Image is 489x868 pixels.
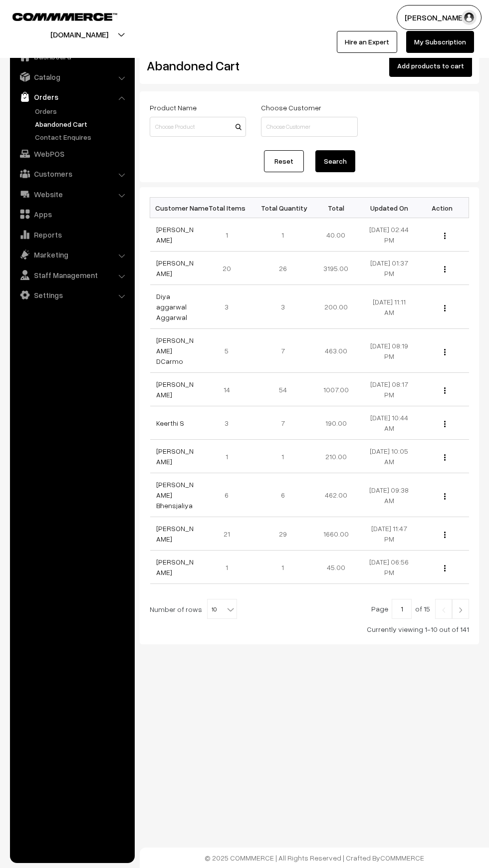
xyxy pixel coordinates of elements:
[12,165,131,183] a: Customers
[156,336,194,365] a: [PERSON_NAME] DCarmo
[156,259,194,278] a: [PERSON_NAME]
[150,117,246,137] input: Choose Product
[363,218,416,252] td: [DATE] 02:44 PM
[203,329,256,373] td: 5
[309,285,363,329] td: 200.00
[309,373,363,406] td: 1007.00
[12,226,131,244] a: Reports
[444,349,446,355] img: Menu
[444,266,446,273] img: Menu
[256,285,310,329] td: 3
[416,198,469,218] th: Action
[203,440,256,473] td: 1
[462,10,477,25] img: user
[363,252,416,285] td: [DATE] 01:37 PM
[15,22,143,47] button: [DOMAIN_NAME]
[147,58,245,73] h2: Abandoned Cart
[309,218,363,252] td: 40.00
[12,286,131,304] a: Settings
[380,854,424,862] a: COMMMERCE
[156,524,194,543] a: [PERSON_NAME]
[32,106,131,116] a: Orders
[150,102,197,113] label: Product Name
[150,604,202,614] span: Number of rows
[207,599,237,619] span: 10
[203,473,256,517] td: 6
[315,150,355,172] button: Search
[156,558,194,577] a: [PERSON_NAME]
[150,198,204,218] th: Customer Name
[256,406,310,440] td: 7
[256,551,310,584] td: 1
[140,848,489,868] footer: © 2025 COMMMERCE | All Rights Reserved | Crafted By
[256,517,310,551] td: 29
[444,493,446,500] img: Menu
[309,329,363,373] td: 463.00
[12,145,131,163] a: WebPOS
[12,68,131,86] a: Catalog
[203,218,256,252] td: 1
[256,218,310,252] td: 1
[12,88,131,106] a: Orders
[363,440,416,473] td: [DATE] 10:05 AM
[261,102,321,113] label: Choose Customer
[363,551,416,584] td: [DATE] 06:56 PM
[12,185,131,203] a: Website
[203,517,256,551] td: 21
[444,532,446,538] img: Menu
[203,285,256,329] td: 3
[363,285,416,329] td: [DATE] 11:11 AM
[150,624,469,634] div: Currently viewing 1-10 out of 141
[309,551,363,584] td: 45.00
[309,252,363,285] td: 3195.00
[156,419,184,427] a: Keerthi S
[309,473,363,517] td: 462.00
[337,31,397,53] a: Hire an Expert
[32,132,131,142] a: Contact Enquires
[203,252,256,285] td: 20
[363,198,416,218] th: Updated On
[264,150,304,172] a: Reset
[363,517,416,551] td: [DATE] 11:47 PM
[444,305,446,311] img: Menu
[203,373,256,406] td: 14
[203,198,256,218] th: Total Items
[12,246,131,264] a: Marketing
[397,5,482,30] button: [PERSON_NAME]…
[444,387,446,394] img: Menu
[309,198,363,218] th: Total
[12,13,117,20] img: COMMMERCE
[363,406,416,440] td: [DATE] 10:44 AM
[12,266,131,284] a: Staff Management
[32,119,131,129] a: Abandoned Cart
[406,31,474,53] a: My Subscription
[203,551,256,584] td: 1
[415,604,430,613] span: of 15
[363,373,416,406] td: [DATE] 08:17 PM
[12,10,100,22] a: COMMMERCE
[12,205,131,223] a: Apps
[309,440,363,473] td: 210.00
[363,473,416,517] td: [DATE] 09:38 AM
[156,225,194,244] a: [PERSON_NAME]
[256,373,310,406] td: 54
[444,565,446,572] img: Menu
[156,447,194,466] a: [PERSON_NAME]
[256,473,310,517] td: 6
[256,329,310,373] td: 7
[208,599,237,619] span: 10
[156,480,194,510] a: [PERSON_NAME] Bhensjaliya
[156,292,187,321] a: Diya aggarwal Aggarwal
[389,55,472,77] button: Add products to cart
[203,406,256,440] td: 3
[256,252,310,285] td: 26
[256,198,310,218] th: Total Quantity
[371,604,388,613] span: Page
[309,517,363,551] td: 1660.00
[444,233,446,239] img: Menu
[439,607,448,613] img: Left
[261,117,357,137] input: Choose Customer
[156,380,194,399] a: [PERSON_NAME]
[309,406,363,440] td: 190.00
[456,607,465,613] img: Right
